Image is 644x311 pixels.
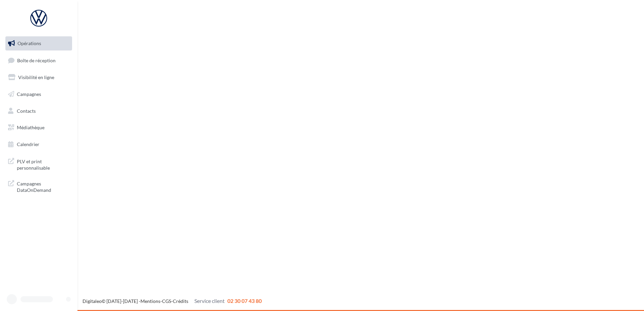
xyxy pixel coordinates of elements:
span: Campagnes DataOnDemand [17,179,69,194]
span: Campagnes [17,91,41,97]
a: Médiathèque [4,120,73,135]
span: PLV et print personnalisable [17,157,69,171]
span: © [DATE]-[DATE] - - - [83,298,262,304]
a: Boîte de réception [4,53,73,68]
a: Digitaleo [83,298,102,304]
span: 02 30 07 43 80 [227,298,262,304]
a: Campagnes DataOnDemand [4,176,73,196]
span: Calendrier [17,141,39,147]
a: Campagnes [4,87,73,101]
span: Service client [194,298,225,304]
a: Mentions [140,298,160,304]
span: Boîte de réception [17,57,56,63]
a: PLV et print personnalisable [4,154,73,174]
a: Calendrier [4,137,73,151]
a: CGS [162,298,171,304]
span: Opérations [18,40,41,46]
a: Opérations [4,36,73,50]
a: Crédits [173,298,188,304]
span: Visibilité en ligne [18,74,54,80]
span: Médiathèque [17,125,44,130]
a: Contacts [4,104,73,118]
a: Visibilité en ligne [4,70,73,84]
span: Contacts [17,108,36,113]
